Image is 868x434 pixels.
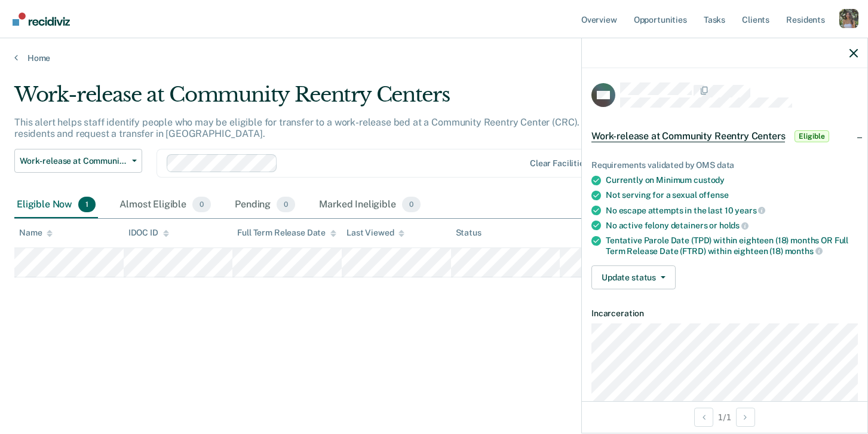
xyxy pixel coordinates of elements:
div: Work-release at Community Reentry Centers [14,82,665,117]
div: Not serving for a sexual [606,190,858,200]
span: 0 [277,197,295,212]
div: Work-release at Community Reentry CentersEligible [582,117,867,155]
span: custody [694,175,725,185]
button: Update status [591,265,676,289]
div: 1 / 1 [582,401,867,433]
div: Almost Eligible [117,192,213,218]
p: This alert helps staff identify people who may be eligible for transfer to a work-release bed at ... [14,117,648,139]
span: Work-release at Community Reentry Centers [591,130,785,142]
div: Requirements validated by OMS data [591,160,858,170]
span: 0 [402,197,421,212]
span: holds [719,221,749,230]
div: Status [456,228,481,238]
div: Pending [232,192,297,218]
span: offense [699,190,729,200]
button: Next Opportunity [736,408,755,427]
span: Work-release at Community Reentry Centers [20,156,127,166]
div: No escape attempts in the last 10 [606,205,858,216]
span: months [785,246,823,256]
div: Last Viewed [346,228,404,238]
button: Profile dropdown button [839,9,858,28]
span: Eligible [795,130,829,142]
a: Home [14,53,854,63]
span: years [735,206,765,215]
div: No active felony detainers or [606,220,858,231]
div: Full Term Release Date [237,228,336,238]
button: Previous Opportunity [694,408,713,427]
div: Clear facilities [530,158,588,169]
div: Eligible Now [14,192,98,218]
dt: Incarceration [591,308,858,319]
div: Tentative Parole Date (TPD) within eighteen (18) months OR Full Term Release Date (FTRD) within e... [606,236,858,256]
div: IDOC ID [128,228,169,238]
div: Marked Ineligible [317,192,423,218]
div: Name [19,228,53,238]
div: Currently on Minimum [606,175,858,185]
span: 0 [192,197,211,212]
span: 1 [78,197,96,212]
img: Recidiviz [13,13,70,26]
